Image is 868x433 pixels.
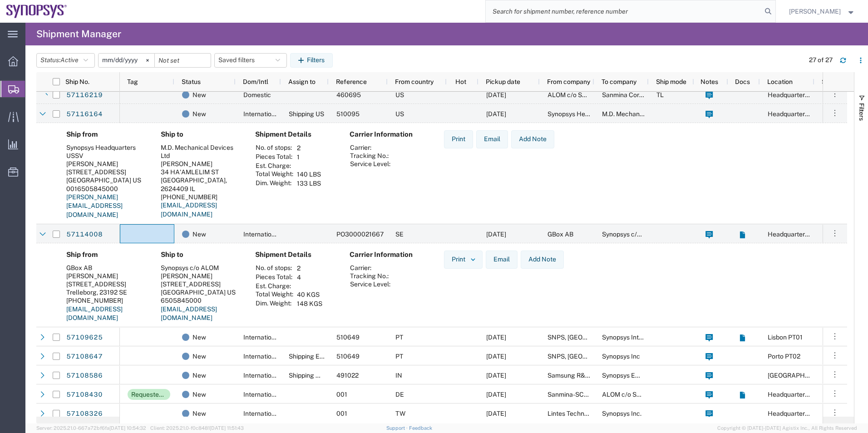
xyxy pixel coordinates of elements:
img: dropdown [469,256,477,264]
th: Est. Charge: [255,282,294,290]
div: Trelleborg, 23192 SE [66,288,146,296]
button: [PERSON_NAME] [789,6,856,17]
span: New [192,328,206,347]
div: 6505845000 [161,296,241,305]
span: Docs [735,78,750,85]
span: Synopsys Inc. [602,410,641,417]
div: M.D. Mechanical Devices Ltd [161,143,241,160]
a: [EMAIL_ADDRESS][DOMAIN_NAME] [66,305,123,322]
span: Shipping EMEA [289,353,334,360]
button: Filters [290,53,333,68]
td: 148 KGS [294,299,325,308]
th: Tracking No.: [350,152,391,160]
span: To company [602,78,636,85]
span: International [243,353,281,360]
td: 4 [294,273,325,282]
button: Status:Active [36,53,95,68]
span: Sanmina-SCI Germany GmbH [547,391,633,398]
a: 57116219 [66,88,103,102]
span: ALOM c/o SYNOPSYS [602,391,666,398]
span: SNPS, Portugal Unipessoal, Lda. [547,353,681,360]
span: Lisbon PT01 [768,334,803,341]
span: Synopsys Emulation and Verification [602,372,707,379]
span: IN [395,372,402,379]
span: Server: 2025.21.0-667a72bf6fa [36,425,146,431]
span: Active [60,56,79,64]
td: 2 [294,264,325,273]
div: Synopsys Headquarters USSV [66,143,146,160]
div: [PHONE_NUMBER] [66,296,146,305]
img: logo [6,5,67,18]
a: 57108326 [66,406,103,421]
span: 10/13/2025 [486,410,506,417]
span: Reference [336,78,367,85]
h4: Ship from [66,251,146,259]
span: New [192,104,206,123]
span: PO3000021667 [336,231,384,238]
a: [EMAIL_ADDRESS][DOMAIN_NAME] [161,305,217,322]
span: 001 [336,410,347,417]
span: Sanmina Corporation [602,91,663,98]
span: [DATE] 11:51:43 [210,425,244,431]
div: 27 of 27 [809,55,833,65]
div: [STREET_ADDRESS] [161,280,241,288]
span: Samsung R&D Institute - FDO India-Bangalore [547,372,764,379]
span: Hyderabad IN09 [768,372,849,379]
span: Supplier [822,78,846,85]
span: Notes [700,78,718,85]
span: Shipping US [289,110,324,118]
a: 57116164 [66,107,103,121]
span: From company [547,78,590,85]
h4: Ship from [66,130,146,138]
div: GBox AB [66,264,146,272]
div: [STREET_ADDRESS] [66,168,146,176]
h4: Carrier Information [350,251,422,259]
span: US [395,110,404,118]
span: Kaelen O'Connor [789,6,841,16]
span: Tag [127,78,138,85]
span: International [243,391,281,398]
div: 34 HA'AMLELIM ST [161,168,241,176]
h4: Ship to [161,251,241,259]
th: No. of stops: [255,143,294,153]
a: 57108586 [66,368,103,383]
a: 57108430 [66,387,103,402]
span: Headquarters USSV [768,91,826,98]
span: Headquarters USSV [768,231,826,238]
span: Synopsys Headquarters USSV [547,110,635,118]
span: International [243,410,281,417]
span: 510095 [336,110,360,118]
th: Total Weight: [255,170,294,179]
button: Email [476,130,508,148]
th: Service Level: [350,160,391,168]
span: International [243,372,281,379]
a: 57114008 [66,227,103,241]
div: [PERSON_NAME] [66,160,146,168]
a: 57108647 [66,349,103,364]
button: Add Note [521,251,564,269]
div: [PHONE_NUMBER] [161,193,241,201]
span: SNPS, Portugal Unipessoal, Lda. [547,334,681,341]
td: 40 KGS [294,290,325,299]
h4: Ship to [161,130,241,138]
span: Filters [858,103,865,121]
span: 10/15/2025 [486,91,506,98]
th: Pieces Total: [255,153,294,162]
span: New [192,85,206,104]
span: New [192,347,206,366]
div: [GEOGRAPHIC_DATA] US [161,288,241,296]
span: [DATE] 10:54:32 [109,425,146,431]
div: Synopsys c/o ALOM [161,264,241,272]
span: Porto PT02 [768,353,800,360]
span: 10/14/2025 [486,231,506,238]
span: GBox AB [547,231,573,238]
a: Feedback [409,425,432,431]
button: Add Note [511,130,554,148]
th: Dim. Weight: [255,299,294,308]
span: Location [767,78,793,85]
div: [PERSON_NAME] [66,272,146,280]
span: Hot [455,78,466,85]
button: Print [444,130,473,148]
td: 133 LBS [294,179,324,188]
th: Service Level: [350,280,391,288]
